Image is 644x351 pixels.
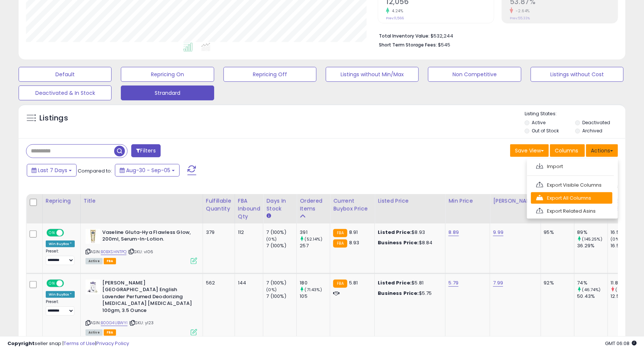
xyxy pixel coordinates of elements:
div: Min Price [448,197,487,205]
a: 8.89 [448,229,459,236]
span: 8.93 [349,239,360,246]
div: [PERSON_NAME] [493,197,537,205]
div: Listed Price [378,197,442,205]
b: Vaseline Gluta-Hya Flawless Glow, 200ml, Serum-In-Lotion. [102,229,193,245]
small: FBA [333,280,347,288]
button: Actions [586,144,618,157]
span: OFF [63,280,75,286]
button: Filters [131,144,160,157]
b: Listed Price: [378,229,412,236]
a: B00G4UBWYI [101,320,128,326]
span: FBA [104,258,116,264]
div: ASIN: [86,229,197,264]
b: Business Price: [378,239,419,246]
small: (46.74%) [582,287,601,293]
button: Default [19,67,112,82]
div: 391 [300,229,330,236]
a: Privacy Policy [96,340,129,347]
span: $545 [438,41,450,48]
span: Last 7 Days [38,167,67,174]
div: 105 [300,293,330,300]
div: Preset: [46,249,75,265]
span: 5.81 [349,279,358,286]
small: (0%) [266,236,277,242]
div: $8.84 [378,239,439,246]
small: Days In Stock. [266,213,271,219]
span: | SKU: yl23 [129,320,154,326]
small: 4.24% [389,8,403,14]
div: 7 (100%) [266,242,296,249]
small: Prev: 11,566 [386,16,404,20]
button: Listings without Cost [531,67,624,82]
div: 92% [544,280,569,286]
div: Repricing [46,197,77,205]
label: Archived [582,128,602,134]
div: $8.93 [378,229,439,236]
div: 95% [544,229,569,236]
a: Export All Columns [531,192,612,204]
p: Listing States: [525,110,625,117]
button: Save View [510,144,549,157]
button: Deactivated & In Stock [19,86,112,100]
small: Prev: 55.33% [510,16,530,20]
label: Deactivated [582,119,610,126]
a: Import [531,161,612,172]
small: -2.64% [513,8,530,14]
button: Strandard [121,86,214,100]
div: Fulfillable Quantity [206,197,232,213]
div: Win BuyBox * [46,291,75,298]
a: B0BXSHNTPQ [101,249,127,255]
div: 7 (100%) [266,280,296,286]
div: 50.43% [577,293,608,300]
small: (-5.9%) [616,287,631,293]
div: Current Buybox Price [333,197,371,213]
b: Business Price: [378,290,419,297]
label: Out of Stock [532,128,559,134]
button: Aug-30 - Sep-05 [115,164,180,177]
div: Title [84,197,200,205]
a: 7.99 [493,279,503,287]
div: 36.29% [577,242,608,249]
button: Repricing Off [223,67,316,82]
div: 7 (100%) [266,229,296,236]
span: Columns [555,147,578,154]
img: 31wROoHeH6L._SL40_.jpg [86,229,100,244]
small: (145.25%) [582,236,602,242]
b: [PERSON_NAME][GEOGRAPHIC_DATA] English Lavender Perfumed Deodorizing [MEDICAL_DATA] [MEDICAL_DATA... [102,280,193,316]
div: FBA inbound Qty [238,197,260,220]
b: Short Term Storage Fees: [379,42,437,48]
b: Listed Price: [378,279,412,286]
button: Last 7 Days [27,164,77,177]
li: $532,244 [379,31,612,40]
div: $5.81 [378,280,439,286]
span: ON [47,280,57,286]
button: Repricing On [121,67,214,82]
div: Days In Stock [266,197,293,213]
div: $5.75 [378,290,439,297]
div: 180 [300,280,330,286]
div: Win BuyBox * [46,241,75,247]
a: Export Related Asins [531,205,612,217]
div: 112 [238,229,258,236]
div: 7 (100%) [266,293,296,300]
span: 8.91 [349,229,358,236]
span: | SKU: vl06 [128,249,154,255]
button: Non Competitive [428,67,521,82]
img: 31QnNP4XO-L._SL40_.jpg [86,280,100,294]
h5: Listings [39,113,68,123]
label: Active [532,119,545,126]
button: Listings without Min/Max [326,67,419,82]
button: Columns [550,144,585,157]
span: OFF [63,229,75,236]
span: Aug-30 - Sep-05 [126,167,170,174]
div: 379 [206,229,229,236]
span: Compared to: [78,167,112,174]
div: Ordered Items [300,197,327,213]
div: 74% [577,280,608,286]
div: Preset: [46,299,75,316]
a: 9.99 [493,229,503,236]
small: FBA [333,239,347,248]
small: (71.43%) [305,287,322,293]
span: ON [47,229,57,236]
div: 562 [206,280,229,286]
